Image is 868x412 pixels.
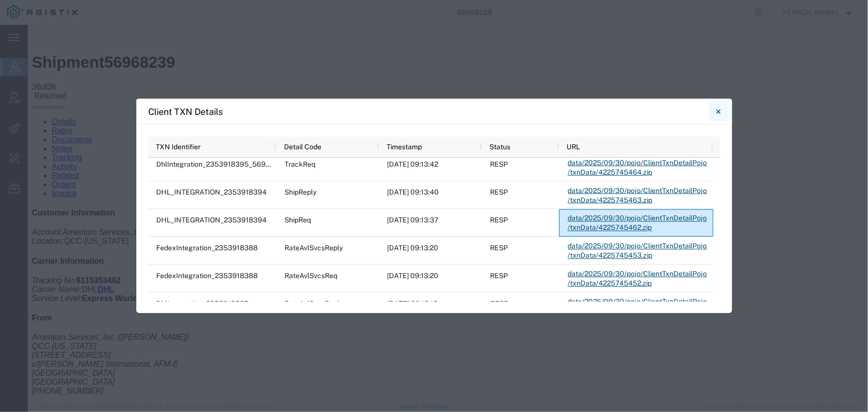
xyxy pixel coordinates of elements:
i: Service Level: [4,269,54,278]
a: data/2025/09/30/pojo/ClientTxnDetailPojo/txnData/4225745463.zip [568,182,709,208]
h4: Carrier Information [4,232,836,241]
a: Activity [24,137,49,146]
div: of [4,58,836,67]
span: DHL [54,260,70,269]
p: QCC-[US_STATE] [4,203,836,221]
span: [GEOGRAPHIC_DATA] [4,353,87,361]
h4: Customer Information [4,184,836,193]
a: Invoice [24,164,49,173]
span: 36 [4,58,13,66]
span: 2025-09-30 09:13:20 [387,244,439,252]
span: Detail Code [284,143,321,151]
a: Details [24,93,48,101]
span: RESP [490,188,508,196]
span: RateAvlSvcsReply [285,300,343,308]
span: RESP [490,300,508,308]
span: TXN Identifier [156,143,201,151]
span: 2025-09-30 09:13:18 [387,300,438,308]
span: DhlIntegration_2353918387 [157,300,249,308]
b: Express Worldwide [54,269,127,278]
span: RateAvlSvcsReply [285,244,343,252]
address: Amentum Services, Inc. ([PERSON_NAME]) QCC-[US_STATE] [STREET_ADDRESS] c/[PERSON_NAME] Internatio... [4,308,836,371]
span: DHL_INTEGRATION_2353918394 [157,216,267,224]
span: 2025-09-30 09:13:40 [387,188,439,196]
span: DHL_INTEGRATION_2353918394 [157,188,267,196]
span: RESP [490,216,508,224]
a: Rates [24,102,45,110]
h4: From [4,289,836,298]
span: FedexIntegration_2353918388 [157,244,258,252]
img: ← [4,4,16,16]
b: 6115353462 [49,251,93,260]
span: ShipReq [285,216,311,224]
span: TrackReq [285,161,315,169]
span: RESP [490,272,508,280]
a: Notes [24,119,45,128]
span: 56968239 [77,28,147,46]
span: 2025-09-30 09:13:37 [387,216,439,224]
h4: Client TXN Details [149,105,223,118]
a: data/2025/09/30/pojo/ClientTxnDetailPojo/txnData/4225745452.zip [568,265,709,292]
a: data/2025/09/30/pojo/ClientTxnDetailPojo/txnData/4225745464.zip [568,154,709,181]
span: 2025-09-30 09:13:42 [387,161,439,169]
a: Related [24,146,51,155]
i: Account: [4,203,35,211]
span: RateAvlSvcsReq [285,272,337,280]
i: Location: [4,212,36,220]
span: Returned [6,67,39,75]
span: DhlIntegration_2353918395_569682 [157,161,279,169]
span: 2025-09-30 09:13:20 [387,272,439,280]
button: Close [709,102,729,121]
span: 36 [19,58,28,66]
span: FedexIntegration_2353918388 [157,272,258,280]
span: RESP [490,161,508,169]
span: RESP [490,244,508,252]
span: ShipReply [285,188,316,196]
h1: Shipment [4,28,836,47]
a: data/2025/09/30/pojo/ClientTxnDetailPojo/txnData/4225745453.zip [568,237,709,264]
span: URL [567,143,580,151]
a: Orders [24,155,48,164]
a: Tracking [24,128,54,137]
a: data/2025/09/30/pojo/ClientTxnDetailPojo/txnData/4225745462.zip [568,209,709,236]
a: DHL [70,260,86,269]
span: Amentum Services, Inc [35,203,117,211]
a: Documents [24,110,64,119]
span: Status [490,143,511,151]
span: Timestamp [387,143,422,151]
a: data/2025/09/30/pojo/ClientTxnDetailPojo/txnData/4225745451.zip [568,293,709,320]
i: Tracking No: [4,251,49,260]
i: Carrier Name: [4,260,54,269]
